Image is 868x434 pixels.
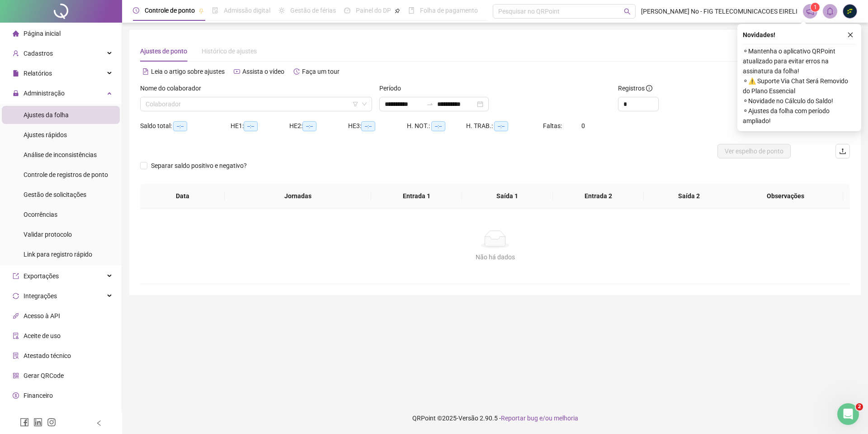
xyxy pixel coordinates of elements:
span: dashboard [344,7,350,14]
span: Faça um tour [302,68,340,75]
span: Atestado técnico [24,352,71,359]
span: ⚬ ⚠️ Suporte Via Chat Será Removido do Plano Essencial [743,76,856,96]
span: Admissão digital [224,7,270,14]
span: Faltas: [543,122,563,129]
span: Exportações [24,272,59,280]
th: Jornadas [225,184,371,209]
span: book [408,7,415,14]
span: --:-- [494,121,508,131]
span: Registros [618,83,652,93]
span: --:-- [302,121,316,131]
span: Aceite de uso [24,332,61,339]
span: ⚬ Mantenha o aplicativo QRPoint atualizado para evitar erros na assinatura da folha! [743,46,856,76]
div: Saldo total: [140,121,231,131]
span: 0 [581,122,585,129]
span: search [624,8,631,15]
span: 1 [814,4,817,10]
div: Não há dados [151,252,839,262]
span: Gestão de férias [290,7,336,14]
span: export [13,273,19,279]
span: pushpin [395,8,400,14]
span: home [13,30,19,37]
iframe: Intercom live chat [837,403,859,425]
span: user-add [13,50,19,57]
span: swap-right [426,100,434,108]
span: Central de ajuda [24,412,69,419]
span: Ajustes rápidos [24,131,67,138]
span: Leia o artigo sobre ajustes [151,68,225,75]
th: Observações [728,184,843,209]
span: clock-circle [133,7,139,14]
span: filter [353,101,358,107]
label: Nome do colaborador [140,83,207,93]
span: qrcode [13,372,19,379]
span: Análise de inconsistências [24,151,97,158]
span: ⚬ Ajustes da folha com período ampliado! [743,106,856,126]
span: 2 [856,403,863,410]
span: facebook [20,418,29,427]
span: Folha de pagamento [420,7,478,14]
span: Cadastros [24,50,53,57]
span: upload [839,148,846,155]
div: HE 2: [289,121,348,131]
span: audit [13,333,19,339]
span: notification [806,7,814,15]
th: Saída 1 [462,184,553,209]
span: Painel do DP [356,7,391,14]
span: file-text [142,68,149,75]
span: Financeiro [24,392,53,399]
span: info-circle [646,85,652,91]
span: instagram [47,418,56,427]
span: sun [278,7,285,14]
span: Link para registro rápido [24,251,92,258]
span: pushpin [198,8,204,14]
span: --:-- [361,121,375,131]
span: bell [826,7,834,15]
th: Entrada 1 [371,184,462,209]
span: api [13,313,19,319]
span: down [362,101,367,107]
span: Novidades ! [743,30,775,40]
span: left [96,420,102,426]
span: Ajustes de ponto [140,48,187,55]
span: Controle de registros de ponto [24,171,108,178]
th: Data [140,184,225,209]
span: Observações [735,191,836,201]
span: Versão [458,415,478,422]
span: Validar protocolo [24,231,72,238]
div: HE 3: [348,121,407,131]
sup: 1 [811,3,820,12]
span: Histórico de ajustes [202,48,257,55]
span: Gerar QRCode [24,372,64,379]
span: Acesso à API [24,312,60,320]
span: dollar [13,392,19,399]
span: Administração [24,90,65,97]
span: Separar saldo positivo e negativo? [147,161,250,171]
span: Reportar bug e/ou melhoria [501,415,578,422]
th: Saída 2 [644,184,735,209]
span: sync [13,293,19,299]
span: history [293,68,300,75]
span: [PERSON_NAME] No - FIG TELECOMUNICACOES EIRELI [641,6,797,16]
div: HE 1: [231,121,289,131]
span: --:-- [244,121,258,131]
span: Relatórios [24,70,52,77]
div: H. NOT.: [407,121,466,131]
span: linkedin [33,418,42,427]
div: H. TRAB.: [466,121,543,131]
span: --:-- [173,121,187,131]
span: to [426,100,434,108]
span: solution [13,353,19,359]
span: youtube [234,68,240,75]
span: close [847,32,854,38]
img: 13237 [843,5,857,18]
span: --:-- [431,121,445,131]
button: Ver espelho de ponto [717,144,791,158]
span: Ajustes da folha [24,111,69,119]
span: lock [13,90,19,96]
span: file-done [212,7,218,14]
span: Integrações [24,292,57,300]
span: Controle de ponto [145,7,195,14]
th: Entrada 2 [553,184,644,209]
span: file [13,70,19,76]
